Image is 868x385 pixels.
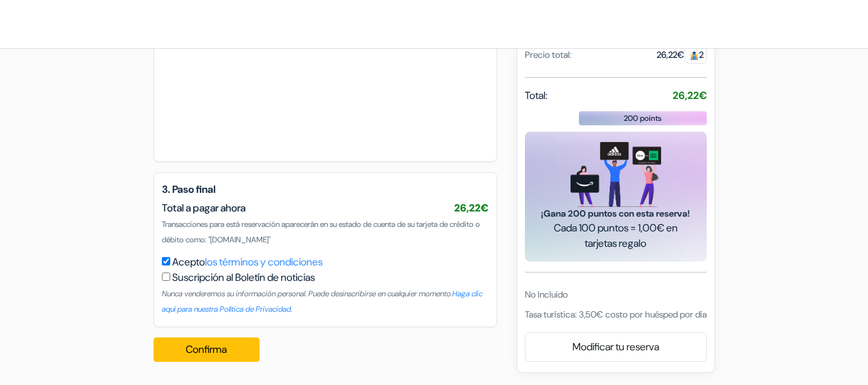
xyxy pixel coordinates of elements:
[162,201,245,215] span: Total a pagar ahora
[624,112,662,124] span: 200 points
[454,201,489,215] span: 26,22€
[540,220,691,251] span: Cada 100 puntos = 1,00€ en tarjetas regalo
[162,219,480,245] span: Transacciones para está reservación aparecerán en su estado de cuenta de su tarjeta de crédito o ...
[172,255,323,270] label: Acepto
[571,142,661,207] img: gift_card_hero_new.png
[172,270,315,285] label: Suscripción al Boletín de noticias
[540,206,691,220] span: ¡Gana 200 puntos con esta reserva!
[673,89,707,102] strong: 26,22€
[684,46,707,64] span: 2
[205,255,323,269] a: los términos y condiciones
[15,13,176,35] img: AlberguesJuveniles.es
[162,289,483,314] a: Haga clic aquí para nuestra Política de Privacidad.
[525,308,707,319] span: Tasa turística: 3,50€ costo por huésped por día
[162,289,483,314] small: Nunca venderemos su información personal. Puede desinscribirse en cualquier momento.
[689,51,699,60] img: guest.svg
[526,334,706,359] a: Modificar tu reserva
[162,183,489,195] h5: 3. Paso final
[525,287,707,301] div: No Incluido
[525,88,547,103] span: Total:
[657,48,707,62] div: 26,22€
[154,337,260,362] button: Confirma
[525,48,572,62] div: Precio total:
